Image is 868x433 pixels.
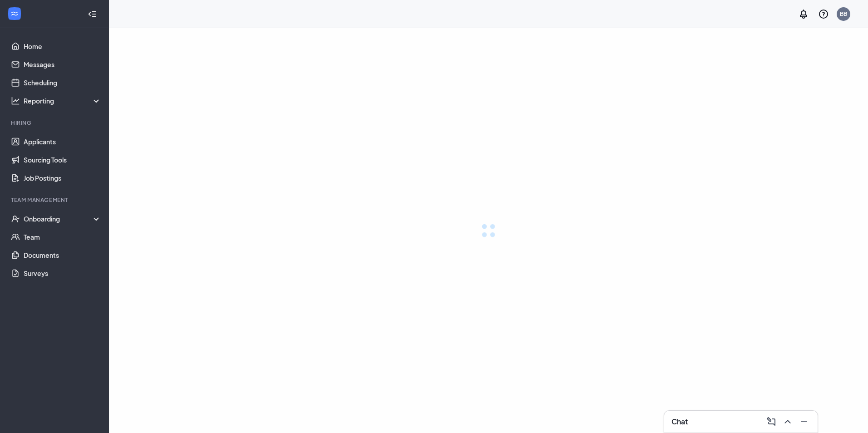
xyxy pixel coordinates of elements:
[24,264,101,282] a: Surveys
[782,416,793,427] svg: ChevronUp
[24,246,101,264] a: Documents
[840,10,847,18] div: BB
[11,96,20,105] svg: Analysis
[24,214,102,223] div: Onboarding
[24,228,101,246] a: Team
[24,55,101,74] a: Messages
[24,169,101,187] a: Job Postings
[818,9,829,20] svg: QuestionInfo
[798,9,809,20] svg: Notifications
[671,417,688,427] h3: Chat
[24,151,101,169] a: Sourcing Tools
[796,414,810,429] button: Minimize
[11,196,99,204] div: Team Management
[799,416,809,427] svg: Minimize
[11,119,99,127] div: Hiring
[779,414,794,429] button: ChevronUp
[24,37,101,55] a: Home
[10,9,19,18] svg: WorkstreamLogo
[24,96,102,105] div: Reporting
[766,416,777,427] svg: ComposeMessage
[24,133,101,151] a: Applicants
[88,10,97,19] svg: Collapse
[11,214,20,223] svg: UserCheck
[24,74,101,92] a: Scheduling
[763,414,778,429] button: ComposeMessage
